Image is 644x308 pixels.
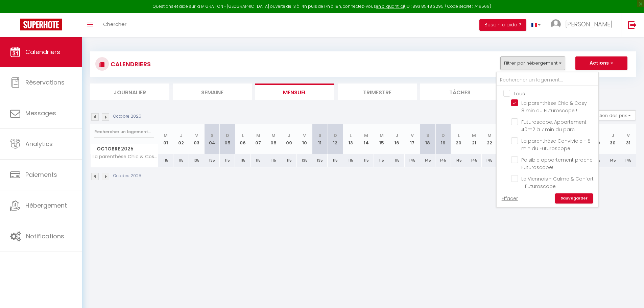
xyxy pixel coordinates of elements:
[312,124,328,154] th: 11
[25,170,57,179] span: Paiements
[616,280,644,308] iframe: LiveChat chat widget
[620,154,636,167] div: 145
[180,132,183,139] abbr: J
[575,56,627,70] button: Actions
[98,13,132,37] a: Chercher
[328,154,343,167] div: 115
[338,84,417,100] li: Trimestre
[303,132,306,139] abbr: V
[220,154,235,167] div: 115
[226,132,229,139] abbr: D
[255,84,334,100] li: Mensuel
[281,154,297,167] div: 115
[343,154,359,167] div: 115
[235,124,251,154] th: 06
[92,154,159,159] span: La parenthèse Chic & Cosy - 8 min du Futuroscope !
[551,19,561,29] img: ...
[405,154,420,167] div: 145
[173,124,189,154] th: 02
[235,154,251,167] div: 115
[482,154,497,167] div: 145
[204,154,220,167] div: 135
[451,154,467,167] div: 145
[26,232,64,240] span: Notifications
[288,132,290,139] abbr: J
[251,124,266,154] th: 07
[189,124,205,154] th: 03
[189,154,205,167] div: 135
[620,124,636,154] th: 31
[605,154,621,167] div: 145
[420,154,436,167] div: 145
[266,124,282,154] th: 08
[90,84,169,100] li: Journalier
[451,124,467,154] th: 20
[164,132,168,139] abbr: M
[435,154,451,167] div: 145
[500,56,565,70] button: Filtrer par hébergement
[25,201,67,210] span: Hébergement
[358,124,374,154] th: 14
[312,154,328,167] div: 135
[466,154,482,167] div: 145
[376,3,404,9] a: en cliquant ici
[411,132,414,139] abbr: V
[521,100,591,114] span: La parenthèse Chic & Cosy - 8 min du Futuroscope !
[256,132,260,139] abbr: M
[420,84,499,100] li: Tâches
[605,124,621,154] th: 30
[297,154,312,167] div: 135
[266,154,282,167] div: 115
[466,124,482,154] th: 21
[497,74,598,86] input: Rechercher un logement...
[374,154,389,167] div: 115
[113,173,141,179] p: Octobre 2025
[173,84,252,100] li: Semaine
[334,132,337,139] abbr: D
[25,78,65,87] span: Réservations
[297,124,312,154] th: 10
[426,132,429,139] abbr: S
[364,132,368,139] abbr: M
[521,157,593,171] span: Paisible appartement proche Futuroscope!
[343,124,359,154] th: 13
[271,132,276,139] abbr: M
[113,113,141,120] p: Octobre 2025
[211,132,214,139] abbr: S
[358,154,374,167] div: 115
[472,132,476,139] abbr: M
[173,154,189,167] div: 115
[195,132,198,139] abbr: V
[487,132,492,139] abbr: M
[380,132,384,139] abbr: M
[627,132,630,139] abbr: V
[94,126,154,138] input: Rechercher un logement...
[435,124,451,154] th: 19
[565,20,613,28] span: [PERSON_NAME]
[318,132,321,139] abbr: S
[350,132,352,139] abbr: L
[521,138,591,152] span: La parenthèse Conviviale - 8 min du Futuroscope !
[420,124,436,154] th: 18
[25,109,56,117] span: Messages
[612,132,614,139] abbr: J
[521,119,587,133] span: Futuroscope, Appartement 40m2 à 7 min du parc
[374,124,389,154] th: 15
[458,132,460,139] abbr: L
[555,193,593,204] a: Sauvegarder
[496,72,599,208] div: Filtrer par hébergement
[204,124,220,154] th: 04
[502,195,518,202] a: Effacer
[158,124,174,154] th: 01
[521,175,594,190] span: Le Viennois - Calme & Confort - Futuroscope
[251,154,266,167] div: 115
[91,144,158,154] span: Octobre 2025
[405,124,420,154] th: 17
[586,110,636,120] button: Gestion des prix
[103,21,126,28] span: Chercher
[628,21,637,29] img: logout
[546,13,621,37] a: ... [PERSON_NAME]
[20,19,62,30] img: Super Booking
[25,140,53,148] span: Analytics
[396,132,398,139] abbr: J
